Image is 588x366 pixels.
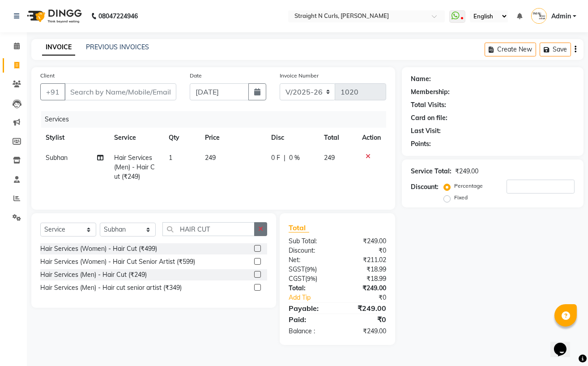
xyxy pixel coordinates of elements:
div: Paid: [282,314,337,325]
label: Fixed [454,194,468,202]
div: ₹18.99 [337,274,393,284]
label: Percentage [454,182,483,190]
th: Action [357,128,386,148]
div: ₹249.00 [337,284,393,293]
b: 08047224946 [98,4,138,29]
th: Total [319,128,357,148]
th: Qty [163,128,200,148]
div: Payable: [282,303,337,314]
div: Total Visits: [411,100,446,110]
div: Points: [411,139,431,149]
div: Hair Services (Women) - Hair Cut Senior Artist (₹599) [40,257,195,267]
div: Last Visit: [411,126,441,136]
div: Discount: [411,182,439,192]
span: 9% [307,275,315,282]
a: PREVIOUS INVOICES [86,43,149,51]
a: Add Tip [282,293,347,302]
div: ( ) [282,274,337,284]
div: Net: [282,255,337,265]
img: logo [23,4,84,29]
span: 249 [205,154,216,162]
th: Service [109,128,163,148]
div: Hair Services (Men) - Hair Cut (₹249) [40,270,147,280]
div: Service Total: [411,167,452,176]
span: 249 [324,154,335,162]
img: Admin [531,8,547,24]
div: Sub Total: [282,237,337,246]
a: INVOICE [42,39,75,56]
button: Create New [485,43,536,56]
button: Save [540,43,571,56]
div: Balance : [282,327,337,336]
span: Admin [551,12,571,21]
span: 0 F [271,153,280,163]
div: Discount: [282,246,337,255]
button: +91 [40,83,65,100]
label: Date [190,72,202,80]
div: Hair Services (Men) - Hair cut senior artist (₹349) [40,283,182,293]
th: Stylist [40,128,109,148]
input: Search or Scan [162,222,255,236]
label: Invoice Number [280,72,319,80]
span: 1 [169,154,172,162]
input: Search by Name/Mobile/Email/Code [64,83,176,100]
span: 9% [307,266,315,273]
span: 0 % [289,153,300,163]
div: ₹18.99 [337,265,393,274]
div: ₹249.00 [337,327,393,336]
label: Client [40,72,55,80]
span: | [284,153,285,163]
div: ( ) [282,265,337,274]
div: ₹249.00 [337,237,393,246]
span: Total [289,223,309,233]
span: Subhan [46,154,68,162]
div: ₹211.02 [337,255,393,265]
div: Card on file: [411,113,447,123]
div: Services [41,111,393,128]
div: Hair Services (Women) - Hair Cut (₹499) [40,244,157,254]
th: Price [200,128,266,148]
div: ₹249.00 [337,303,393,314]
span: CGST [289,275,305,283]
div: ₹249.00 [455,167,478,176]
div: Name: [411,74,431,84]
div: ₹0 [337,314,393,325]
div: ₹0 [346,293,392,302]
div: Membership: [411,87,450,97]
div: ₹0 [337,246,393,255]
iframe: chat widget [550,330,579,357]
div: Total: [282,284,337,293]
span: SGST [289,265,305,273]
th: Disc [266,128,319,148]
span: Hair Services (Men) - Hair Cut (₹249) [114,154,155,181]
